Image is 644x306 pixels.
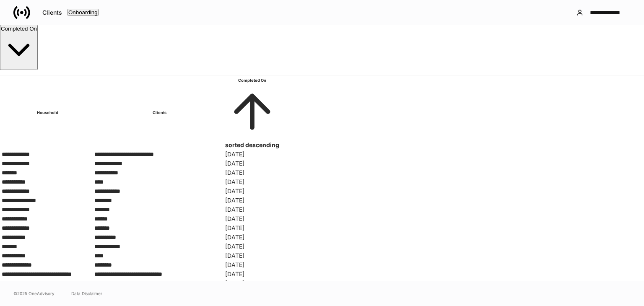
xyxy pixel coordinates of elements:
[225,252,279,260] td: [DATE]
[225,150,279,158] td: [DATE]
[71,290,102,297] a: Data Disclaimer
[225,205,279,214] td: [DATE]
[225,196,279,205] td: [DATE]
[225,178,279,186] td: [DATE]
[225,242,279,251] td: [DATE]
[225,224,279,232] td: [DATE]
[225,233,279,241] td: [DATE]
[225,76,279,148] span: Completed Onsorted descending
[225,141,279,148] span: sorted descending
[13,290,55,297] span: © 2025 OneAdvisory
[94,109,224,117] h6: Clients
[2,109,93,117] h6: Household
[37,6,68,19] button: Clients
[225,279,279,288] td: [DATE]
[225,261,279,269] td: [DATE]
[225,159,279,168] td: [DATE]
[1,26,37,32] div: Completed On
[225,76,279,85] h6: Completed On
[225,169,279,177] td: [DATE]
[68,9,99,16] button: Onboarding
[42,10,62,16] div: Clients
[225,187,279,195] td: [DATE]
[68,10,98,15] div: Onboarding
[225,270,279,278] td: [DATE]
[225,215,279,223] td: [DATE]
